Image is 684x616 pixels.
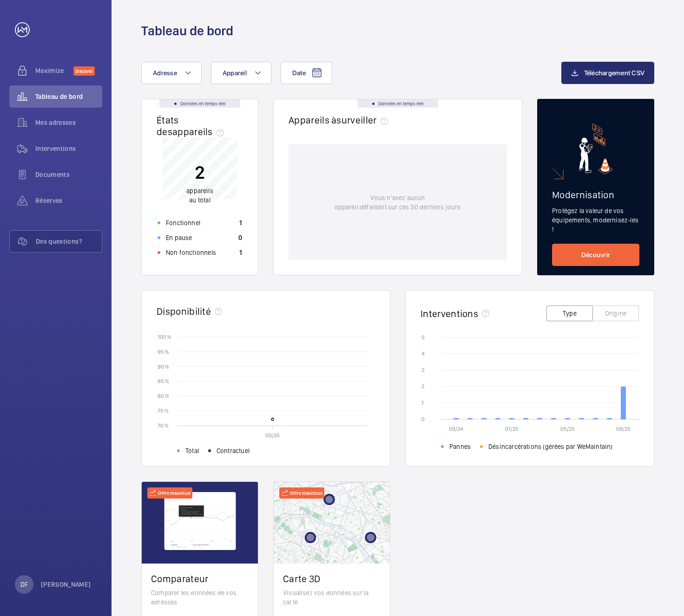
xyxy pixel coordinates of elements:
[283,573,381,584] h2: Carte 3D
[265,432,280,439] text: 09/25
[35,170,102,179] span: Documents
[158,378,169,384] text: 85 %
[211,62,271,84] button: Appareil
[238,233,242,242] p: 0
[35,66,73,75] span: Maximize
[592,305,639,321] button: Origine
[151,588,249,607] p: Comparer les données de vos adresses
[35,196,102,205] span: Réserves
[186,187,213,195] span: appareils
[172,126,228,137] span: appareils
[158,422,169,428] text: 70 %
[151,573,249,584] h2: Comparateur
[421,400,424,406] text: 1
[158,333,171,340] text: 100 %
[158,363,169,370] text: 90 %
[186,186,213,205] p: au total
[335,193,460,212] p: Vous n'avez aucun appareil défaillant sur ces 30 derniers jours
[421,334,425,341] text: 5
[584,69,645,77] span: Téléchargement CSV
[157,114,228,137] h2: États des
[505,426,519,432] text: 01/25
[552,189,639,201] h2: Modernisation
[141,62,202,84] button: Adresse
[488,442,612,451] span: Désincarcérations (gérées par WeMaintain)
[560,426,575,432] text: 05/25
[223,69,247,77] span: Appareil
[35,144,102,153] span: Interventions
[217,446,250,455] span: Contractuel
[289,114,392,126] h2: Appareils à
[186,161,213,184] p: 2
[157,305,211,317] h2: Disponibilité
[279,487,324,499] div: Offre maximize
[73,66,95,76] span: Discover
[185,446,199,455] span: Total
[166,233,192,242] p: En pause
[281,62,332,84] button: Date
[153,69,177,77] span: Adresse
[421,367,425,373] text: 3
[616,426,631,432] text: 09/25
[449,426,463,432] text: 09/24
[35,118,102,127] span: Mes adresses
[421,350,425,357] text: 4
[41,580,91,589] p: [PERSON_NAME]
[166,218,200,227] p: Fonctionnel
[141,22,233,39] h1: Tableau de bord
[561,62,655,84] button: Téléchargement CSV
[421,416,425,422] text: 0
[449,442,471,451] span: Pannes
[357,99,438,108] div: Données en temps réel
[552,206,639,234] p: Protégez la valeur de vos équipements, modernisez-les !
[292,69,306,77] span: Date
[552,244,639,266] a: Découvrir
[147,487,192,499] div: Offre maximize
[421,383,424,389] text: 2
[239,248,242,257] p: 1
[239,218,242,227] p: 1
[159,99,240,108] div: Données en temps réel
[336,114,391,126] span: surveiller
[283,588,381,607] p: Visualisez vos données sur la carte
[35,92,102,101] span: Tableau de bord
[36,237,102,246] span: Des questions?
[166,248,216,257] p: Non fonctionnels
[546,305,593,321] button: Type
[20,580,28,589] p: DF
[158,393,169,399] text: 80 %
[579,123,613,174] img: marketing-card.svg
[158,408,169,414] text: 75 %
[421,308,478,319] h2: Interventions
[158,348,169,355] text: 95 %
